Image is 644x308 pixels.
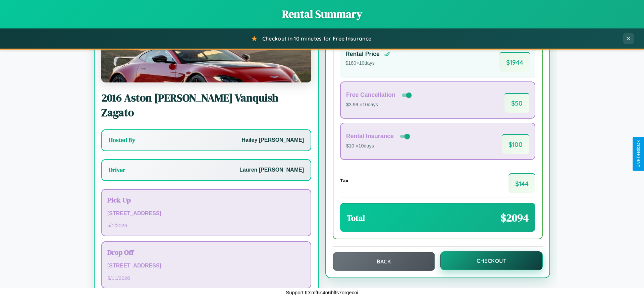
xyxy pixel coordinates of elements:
[502,134,529,154] span: $ 100
[346,91,395,99] h4: Free Cancellation
[346,133,394,140] h4: Rental Insurance
[107,273,305,283] p: 5 / 11 / 2026
[107,261,305,271] p: [STREET_ADDRESS]
[508,173,535,193] span: $ 144
[239,165,304,175] p: Lauren [PERSON_NAME]
[440,251,543,270] button: Checkout
[107,247,305,257] h3: Drop Off
[504,93,529,113] span: $ 50
[109,166,125,174] h3: Driver
[107,209,305,219] p: [STREET_ADDRESS]
[345,59,390,68] p: $ 180 × 10 days
[347,212,365,224] h3: Total
[346,101,413,109] p: $3.99 × 10 days
[241,135,304,145] p: Hailey [PERSON_NAME]
[107,221,305,230] p: 5 / 1 / 2026
[7,7,637,21] h1: Rental Summary
[340,178,348,183] h4: Tax
[286,288,358,297] p: Support ID: mf6n4o6bffs7orqecoi
[636,140,641,168] div: Give Feedback
[101,90,311,120] h2: 2016 Aston [PERSON_NAME] Vanquish Zagato
[346,142,411,150] p: $10 × 10 days
[109,136,135,144] h3: Hosted By
[262,35,371,42] span: Checkout in 10 minutes for Free Insurance
[345,51,380,58] h4: Rental Price
[499,52,530,72] span: $ 1944
[500,210,529,225] span: $ 2094
[107,195,305,205] h3: Pick Up
[333,252,435,271] button: Back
